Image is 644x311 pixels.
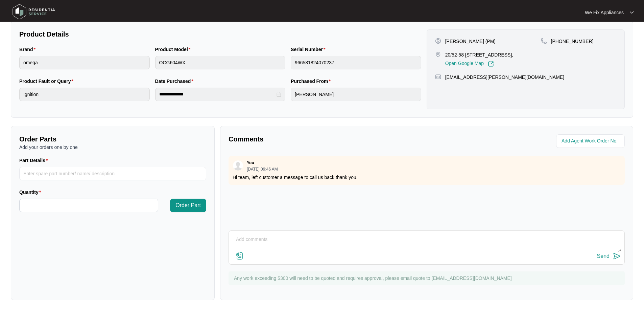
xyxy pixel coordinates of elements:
img: map-pin [435,51,441,58]
span: Order Part [175,201,201,209]
img: user-pin [435,38,441,44]
img: user.svg [233,160,243,171]
img: dropdown arrow [630,11,634,14]
label: Purchased From [291,78,333,85]
label: Quantity [19,189,44,196]
button: Order Part [170,199,206,212]
input: Add Agent Work Order No. [562,137,621,145]
p: We Fix Appliances [585,9,624,16]
p: Add your orders one by one [19,144,206,151]
img: file-attachment-doc.svg [236,252,244,260]
p: You [247,160,254,165]
label: Serial Number [291,46,328,53]
p: [EMAIL_ADDRESS][PERSON_NAME][DOMAIN_NAME] [445,74,564,81]
button: Send [597,252,621,261]
img: residentia service logo [10,2,57,22]
p: 20/52-58 [STREET_ADDRESS], [445,51,514,58]
input: Product Fault or Query [19,88,150,101]
input: Date Purchased [159,91,276,98]
input: Part Details [19,167,206,180]
div: Send [597,253,610,259]
p: Order Parts [19,134,206,144]
p: Hi team, left customer a message to call us back thank you. [233,174,621,181]
a: Open Google Map [445,61,494,67]
input: Serial Number [291,56,421,69]
label: Brand [19,46,38,53]
input: Quantity [20,199,158,212]
p: Comments [229,134,422,144]
input: Brand [19,56,150,69]
p: [DATE] 09:46 AM [247,167,278,171]
label: Product Model [155,46,193,53]
p: [PHONE_NUMBER] [551,38,594,45]
label: Date Purchased [155,78,196,85]
input: Purchased From [291,88,421,101]
input: Product Model [155,56,286,69]
label: Product Fault or Query [19,78,76,85]
p: Any work exceeding $300 will need to be quoted and requires approval, please email quote to [EMAI... [234,275,621,282]
img: Link-External [488,61,494,67]
label: Part Details [19,157,51,164]
img: map-pin [435,74,441,80]
p: Product Details [19,29,421,39]
img: map-pin [541,38,547,44]
p: [PERSON_NAME] (PM) [445,38,496,45]
img: send-icon.svg [613,252,621,260]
